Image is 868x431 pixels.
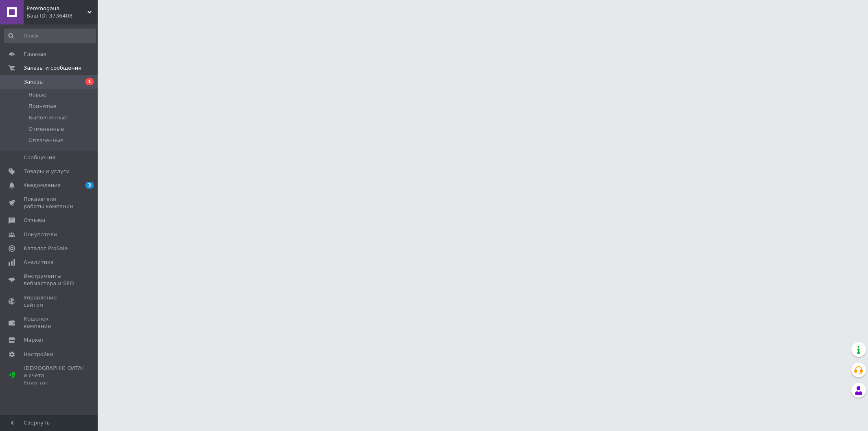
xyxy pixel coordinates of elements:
span: Кошелек компании [24,315,75,330]
span: Отзывы [24,217,45,224]
span: Покупатели [24,231,57,238]
span: 1 [85,78,94,85]
span: Новые [28,91,46,99]
span: 3 [85,182,94,189]
span: Отмененные [28,125,64,133]
span: Выполненные [28,114,68,121]
span: Оплаченные [28,137,63,144]
span: Принятые [28,103,57,110]
div: Prom топ [24,379,84,387]
span: Заказы и сообщения [24,64,81,72]
span: Сообщения [24,154,55,161]
span: Главная [24,51,46,58]
span: Товары и услуги [24,168,70,175]
span: Настройки [24,351,53,358]
div: Ваш ID: 3736408 [26,12,98,20]
span: Заказы [24,78,44,86]
span: [DEMOGRAPHIC_DATA] и счета [24,365,84,387]
span: Показатели работы компании [24,196,75,210]
span: Peremogaua [26,5,87,12]
span: Инструменты вебмастера и SEO [24,273,75,287]
span: Уведомления [24,182,61,189]
span: Каталог ProSale [24,245,68,252]
span: Аналитика [24,259,54,266]
input: Поиск [4,29,96,43]
span: Управление сайтом [24,294,75,309]
span: Маркет [24,336,44,344]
